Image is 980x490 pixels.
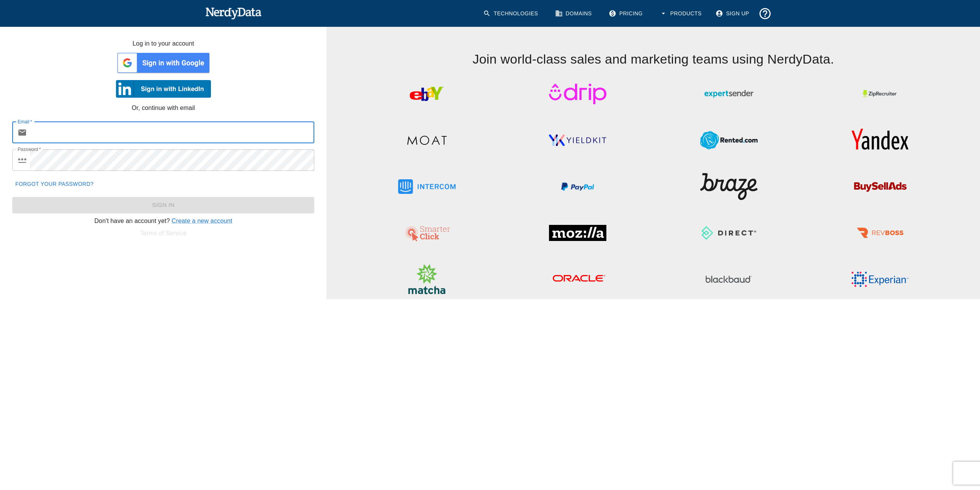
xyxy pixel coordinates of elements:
img: Matcha [398,262,456,297]
img: Intercom [398,169,456,204]
img: SmarterClick [398,216,456,250]
img: Yandex [851,123,909,157]
img: Mozilla [549,216,606,250]
a: Domains [550,4,598,23]
img: Braze [700,169,758,204]
a: Technologies [479,4,544,23]
img: eBay [398,77,456,111]
img: Drip [549,77,606,111]
a: Terms of Service [140,230,187,236]
button: Support and Documentation [755,4,775,23]
img: Blackbaud [700,262,758,297]
img: Direct [700,216,758,250]
a: Pricing [604,4,649,23]
img: RevBoss [851,216,909,250]
img: Rented [700,123,758,157]
button: Products [655,4,708,23]
img: ZipRecruiter [851,77,909,111]
img: Oracle [549,262,606,297]
a: Create a new account [171,218,232,224]
label: Email [18,118,32,125]
img: YieldKit [549,123,606,157]
a: Sign Up [711,4,755,23]
a: Forgot your password? [12,177,96,191]
img: Moat [398,123,456,157]
img: BuySellAds [851,169,909,204]
img: NerdyData.com [205,5,261,21]
img: PayPal [549,169,606,204]
h4: Join world-class sales and marketing teams using NerdyData. [351,27,955,67]
img: ExpertSender [700,77,758,111]
img: Experian [851,262,909,297]
label: Password [18,146,41,152]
